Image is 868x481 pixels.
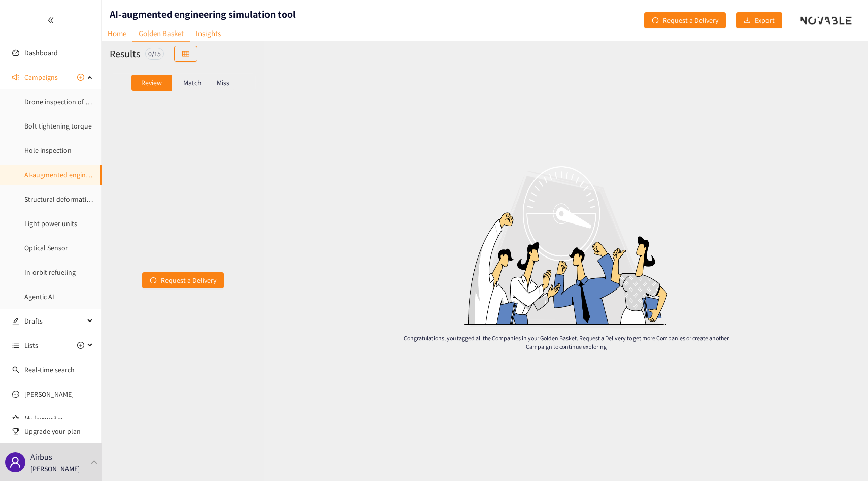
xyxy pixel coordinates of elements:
[183,79,202,87] p: Match
[24,243,68,252] a: Optical Sensor
[24,195,151,204] a: Structural deformation sensing for testing
[24,219,77,228] a: Light power units
[77,342,84,349] span: plus-circle
[182,50,189,58] span: table
[391,334,741,351] p: Congratulations, you tagged all the Companies in your Golden Basket. Request a Delivery to get mo...
[24,146,72,155] a: Hole inspection
[744,17,751,25] span: download
[24,292,54,301] a: Agentic AI
[24,97,162,106] a: Drone inspection of a/c - [GEOGRAPHIC_DATA]
[47,17,54,24] span: double-left
[174,46,197,62] button: table
[698,371,868,481] iframe: Chat Widget
[141,79,162,87] p: Review
[24,67,58,87] span: Campaigns
[217,79,229,87] p: Miss
[190,25,227,41] a: Insights
[9,456,21,468] span: user
[145,48,164,60] div: 0 / 15
[132,25,190,42] a: Golden Basket
[652,17,659,25] span: redo
[24,390,74,399] a: [PERSON_NAME]
[30,451,52,463] p: Airbus
[30,463,80,474] p: [PERSON_NAME]
[150,277,157,285] span: redo
[24,335,38,356] span: Lists
[77,74,84,81] span: plus-circle
[161,275,216,286] span: Request a Delivery
[12,74,19,81] span: sound
[12,342,19,349] span: unordered-list
[24,421,93,441] span: Upgrade your plan
[12,317,19,325] span: edit
[24,365,75,374] a: Real-time search
[24,408,93,429] a: My favourites
[24,170,153,179] a: AI-augmented engineering simulation tool
[102,25,132,41] a: Home
[644,12,726,28] button: redoRequest a Delivery
[24,311,84,331] span: Drafts
[110,47,140,61] h2: Results
[663,15,718,26] span: Request a Delivery
[12,428,19,435] span: trophy
[755,15,775,26] span: Export
[698,371,868,481] div: Widget de chat
[110,7,296,21] h1: AI-augmented engineering simulation tool
[24,268,76,277] a: In-orbit refueling
[736,12,782,28] button: downloadExport
[24,48,58,57] a: Dashboard
[142,272,224,288] button: redoRequest a Delivery
[24,121,92,131] a: Bolt tightening torque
